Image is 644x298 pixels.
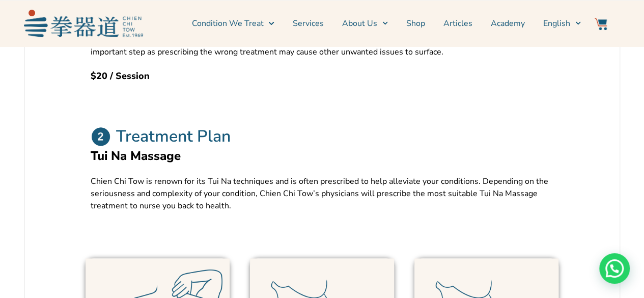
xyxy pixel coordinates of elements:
a: Switch to English [543,11,581,36]
a: Condition We Treat [191,11,274,36]
nav: Menu [148,11,581,36]
p: Chien Chi Tow is renown for its Tui Na techniques and is often prescribed to help alleviate your ... [91,175,554,212]
a: Academy [491,11,525,36]
h2: Treatment Plan [116,126,231,147]
a: Services [293,11,324,36]
a: Shop [406,11,425,36]
div: Need help? WhatsApp contact [599,253,630,284]
a: Articles [443,11,472,36]
img: Website Icon-03 [595,18,607,30]
span: English [543,17,570,30]
h2: $20 / Session [91,69,554,83]
h2: Tui Na Massage [91,147,554,165]
a: About Us [342,11,388,36]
